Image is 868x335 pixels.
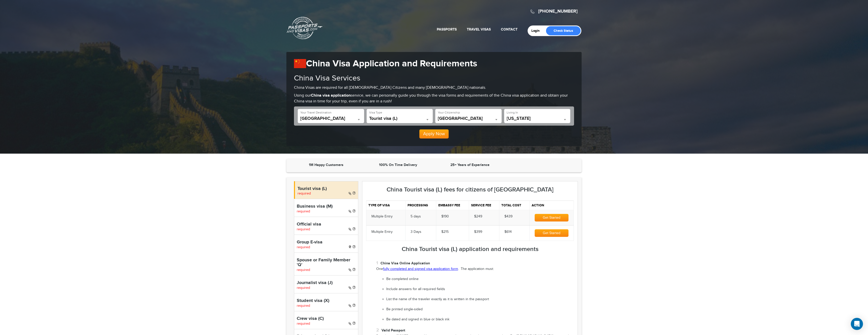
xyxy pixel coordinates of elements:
h2: China Visa Services [294,74,574,82]
h4: Journalist visa (J) [297,281,356,286]
li: Be printed single-sided [386,307,574,312]
span: Multiple Entry [371,214,393,218]
th: Processing [405,201,436,210]
a: Travel Visas [467,27,491,32]
span: Multiple Entry [371,230,393,234]
th: Embassy fee [436,201,469,210]
th: Service fee [469,201,499,210]
span: United States [438,116,499,123]
span: China [300,116,362,121]
span: $249 [474,214,482,218]
span: 5 days [411,214,421,218]
h4: Group E-visa [297,240,356,245]
strong: China Visa Online Application [381,261,430,265]
h1: China Visa Application and Requirements [294,58,574,69]
div: Open Intercom Messenger [851,318,863,330]
span: $614 [504,230,512,234]
span: required [297,322,310,326]
span: United States [438,116,499,121]
span: required [297,191,311,196]
th: Action [529,201,574,210]
label: Your Travel Destination [300,110,332,115]
h4: Spouse or Family Member 'Q' [297,258,356,268]
strong: 100% On Time Delivery [379,163,417,167]
span: required [297,304,310,308]
span: $190 [441,214,449,218]
a: Login [531,29,543,33]
span: required [297,245,310,249]
a: [PHONE_NUMBER] [538,9,578,14]
a: Passports [437,27,457,32]
li: Be completed online [386,277,574,282]
button: Get Started [535,229,568,237]
label: Living In [507,110,518,115]
label: Your Citizenship [438,110,460,115]
iframe: Customer reviews powered by Trustpilot [507,162,577,169]
span: required [297,209,310,213]
span: Tourist visa (L) [369,116,430,123]
li: Be dated and signed in blue or black ink [386,317,574,322]
span: California [507,116,568,121]
span: $215 [441,230,449,234]
strong: Valid Passport [382,328,405,332]
p: Using our service, we can personally guide you through the visa forms and requirements of the Chi... [294,93,574,104]
span: 3 Days [411,230,421,234]
span: required [297,286,310,290]
a: Check Status [546,26,581,35]
strong: 25+ Years of Experience [450,163,490,167]
span: $439 [504,214,512,218]
button: Apply Now [419,129,449,138]
h3: China Tourist visa (L) application and requirements [366,246,574,253]
th: Total cost [499,201,529,210]
strong: 1M Happy Customers [309,163,343,167]
span: Tourist visa (L) [369,116,430,121]
span: required [297,268,310,272]
span: $399 [474,230,482,234]
h4: Student visa (X) [297,298,356,303]
a: fully completed and signed visa application form [383,267,458,271]
span: California [507,116,568,123]
a: Get Started [535,231,568,235]
button: Get Started [535,214,568,221]
li: List the name of the traveler exactly as it is written in the passport [386,297,574,302]
span: required [297,227,310,231]
h4: Crew visa (C) [297,316,356,321]
li: Include answers for all required fields [386,287,574,292]
p: One . The application must: [376,267,574,272]
p: China Visas are required for all [DEMOGRAPHIC_DATA] Citizens and many [DEMOGRAPHIC_DATA] nationals. [294,85,574,91]
a: Passports & [DOMAIN_NAME] [287,17,322,39]
h3: China Tourist visa (L) fees for citizens of [GEOGRAPHIC_DATA] [366,186,574,193]
label: Visa Type [369,110,382,115]
strong: China visa application [311,93,351,98]
h4: Official visa [297,222,356,227]
span: China [300,116,362,123]
a: Contact [501,27,518,32]
h4: Tourist visa (L) [297,186,356,191]
h4: Business visa (M) [297,204,356,209]
th: Type of visa [366,201,405,210]
a: Get Started [535,216,568,220]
